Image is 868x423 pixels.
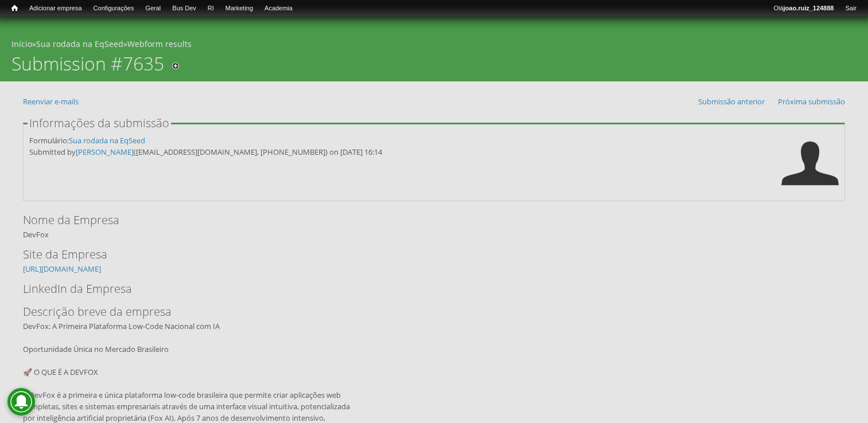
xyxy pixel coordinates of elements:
a: RI [202,3,220,14]
a: Adicionar empresa [24,3,88,14]
strong: joao.ruiz_124888 [784,5,834,11]
a: Geral [139,3,166,14]
a: Bus Dev [166,3,202,14]
a: Sair [839,3,862,14]
a: Academia [259,3,298,14]
span: Início [11,4,18,12]
a: Configurações [88,3,140,14]
a: Marketing [220,3,259,14]
a: Olájoao.ruiz_124888 [768,3,839,14]
a: Início [6,3,24,14]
